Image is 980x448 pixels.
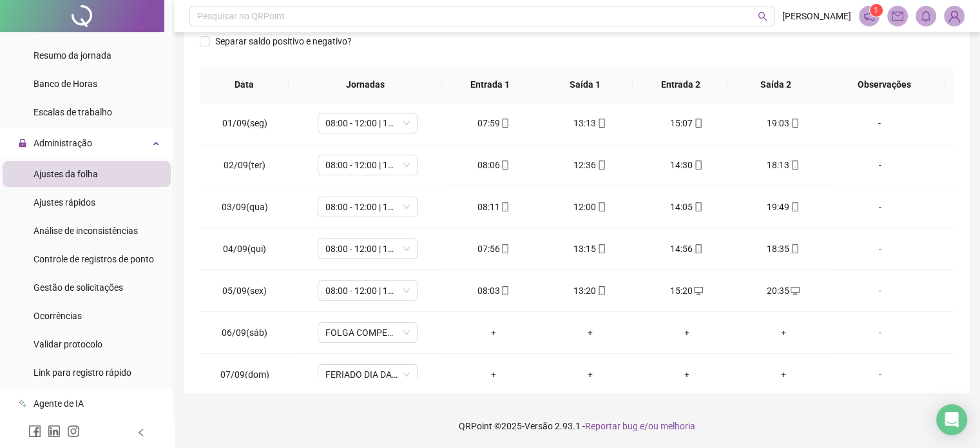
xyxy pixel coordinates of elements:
[936,404,967,435] div: Open Intercom Messenger
[34,107,112,117] span: Escalas de trabalho
[728,67,823,102] th: Saída 2
[841,367,918,382] div: -
[596,286,606,295] span: mobile
[325,113,410,133] span: 08:00 - 12:00 | 14:00 - 18:00
[48,425,61,438] span: linkedin
[841,284,918,298] div: -
[649,242,725,256] div: 14:56
[745,326,821,340] div: +
[745,242,821,256] div: 18:35
[841,242,918,256] div: -
[552,116,628,130] div: 13:13
[220,369,269,380] span: 07/09(dom)
[200,67,289,102] th: Data
[782,9,851,23] span: [PERSON_NAME]
[789,161,800,170] span: mobile
[456,326,532,340] div: +
[456,200,532,214] div: 08:11
[745,200,821,214] div: 19:49
[552,284,628,298] div: 13:20
[745,116,821,130] div: 19:03
[745,367,821,382] div: +
[34,169,98,179] span: Ajustes da folha
[442,67,537,102] th: Entrada 1
[289,67,442,102] th: Jornadas
[823,67,945,102] th: Observações
[34,226,138,236] span: Análise de inconsistências
[456,284,532,298] div: 08:03
[789,119,800,128] span: mobile
[945,6,964,26] img: 85821
[456,367,532,382] div: +
[222,327,267,338] span: 06/09(sáb)
[552,367,628,382] div: +
[745,158,821,172] div: 18:13
[28,425,41,438] span: facebook
[841,200,918,214] div: -
[789,202,800,211] span: mobile
[456,242,532,256] div: 07:56
[325,281,410,300] span: 08:00 - 12:00 | 14:00 - 18:00
[596,244,606,253] span: mobile
[499,119,510,128] span: mobile
[596,202,606,211] span: mobile
[224,160,265,170] span: 02/09(ter)
[649,116,725,130] div: 15:07
[499,161,510,170] span: mobile
[210,34,357,48] span: Separar saldo positivo e negativo?
[841,326,918,340] div: -
[325,365,410,384] span: FERIADO DIA DA INDEPENDÊNCIA
[789,244,800,253] span: mobile
[223,244,266,254] span: 04/09(qui)
[649,326,725,340] div: +
[649,200,725,214] div: 14:05
[649,284,725,298] div: 15:20
[34,197,95,208] span: Ajustes rápidos
[693,161,703,170] span: mobile
[34,79,97,89] span: Banco de Horas
[552,242,628,256] div: 13:15
[863,10,875,22] span: notification
[34,398,84,409] span: Agente de IA
[693,202,703,211] span: mobile
[537,67,633,102] th: Saída 1
[870,4,883,17] sup: 1
[325,155,410,175] span: 08:00 - 12:00 | 14:00 - 18:00
[34,311,82,321] span: Ocorrências
[222,286,267,296] span: 05/09(sex)
[834,77,934,92] span: Observações
[67,425,80,438] span: instagram
[920,10,932,22] span: bell
[325,197,410,217] span: 08:00 - 12:00 | 14:00 - 18:00
[499,244,510,253] span: mobile
[137,428,146,437] span: left
[499,286,510,295] span: mobile
[524,421,553,431] span: Versão
[34,367,131,378] span: Link para registro rápido
[222,202,268,212] span: 03/09(qua)
[633,67,728,102] th: Entrada 2
[596,161,606,170] span: mobile
[34,50,111,61] span: Resumo da jornada
[499,202,510,211] span: mobile
[596,119,606,128] span: mobile
[693,286,703,295] span: desktop
[841,116,918,130] div: -
[552,158,628,172] div: 12:36
[222,118,267,128] span: 01/09(seg)
[585,421,695,431] span: Reportar bug e/ou melhoria
[34,339,102,349] span: Validar protocolo
[892,10,903,22] span: mail
[745,284,821,298] div: 20:35
[34,138,92,148] span: Administração
[456,158,532,172] div: 08:06
[552,200,628,214] div: 12:00
[325,239,410,258] span: 08:00 - 12:00 | 14:00 - 18:00
[456,116,532,130] div: 07:59
[841,158,918,172] div: -
[552,326,628,340] div: +
[325,323,410,342] span: FOLGA COMPENSATÓRIA
[34,282,123,293] span: Gestão de solicitações
[649,367,725,382] div: +
[693,244,703,253] span: mobile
